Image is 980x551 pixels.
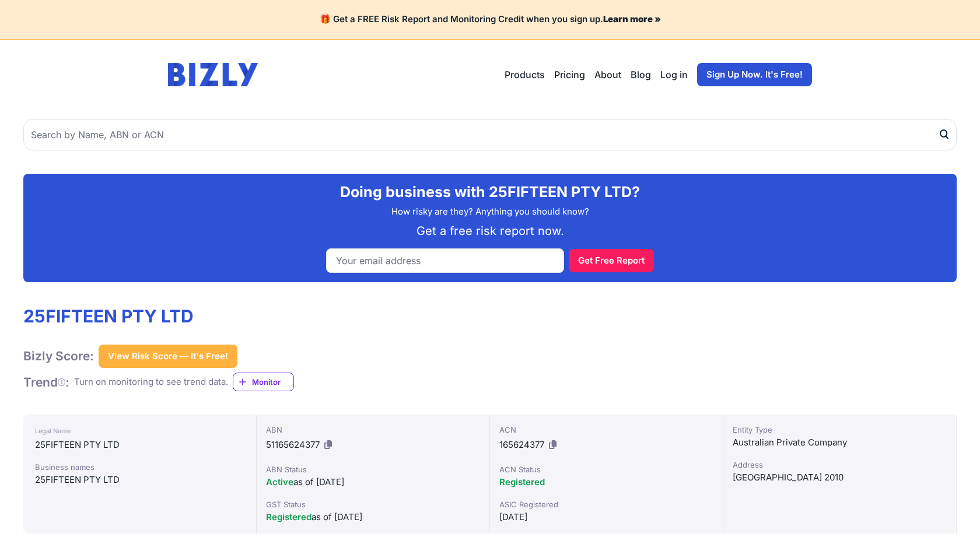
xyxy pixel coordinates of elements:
span: Registered [499,476,545,487]
div: Turn on monitoring to see trend data. [74,375,228,389]
div: ACN Status [499,464,713,475]
input: Search by Name, ABN or ACN [23,119,957,150]
div: 25FIFTEEN PTY LTD [35,473,244,487]
span: Registered [266,511,311,522]
button: Products [505,68,545,82]
span: Monitor [252,376,293,388]
div: ASIC Registered [499,499,713,510]
a: Learn more » [603,13,661,24]
div: [DATE] [499,510,713,524]
h1: Bizly Score: [23,348,94,364]
div: Legal Name [35,424,244,438]
h1: 25FIFTEEN PTY LTD [23,306,294,327]
button: Get Free Report [569,249,654,272]
div: as of [DATE] [266,475,480,489]
div: ACN [499,424,713,436]
span: Active [266,476,293,487]
div: Address [733,459,947,471]
h4: 🎁 Get a FREE Risk Report and Monitoring Credit when you sign up. [14,14,966,25]
span: 51165624377 [266,439,320,450]
a: Pricing [554,68,585,82]
button: View Risk Score — It's Free! [99,345,237,368]
h1: Trend : [23,374,69,390]
a: Log in [660,68,688,82]
div: ABN Status [266,464,480,475]
div: Business names [35,461,244,473]
input: Your email address [326,248,564,273]
a: Blog [631,68,651,82]
div: ABN [266,424,480,436]
p: How risky are they? Anything you should know? [33,205,947,219]
a: About [594,68,621,82]
div: Australian Private Company [733,436,947,450]
p: Get a free risk report now. [33,223,947,239]
div: 25FIFTEEN PTY LTD [35,438,244,452]
div: as of [DATE] [266,510,480,524]
h2: Doing business with 25FIFTEEN PTY LTD? [33,183,947,201]
div: [GEOGRAPHIC_DATA] 2010 [733,471,947,485]
a: Monitor [233,373,294,391]
a: Sign Up Now. It's Free! [697,63,812,86]
span: 165624377 [499,439,544,450]
div: Entity Type [733,424,947,436]
div: GST Status [266,499,480,510]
